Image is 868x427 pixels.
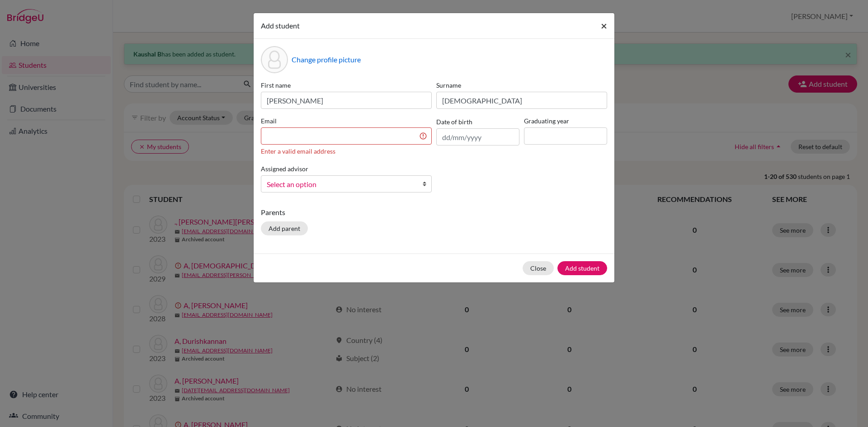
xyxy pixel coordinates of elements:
label: First name [261,80,432,90]
span: Select an option [267,178,414,190]
label: Surname [436,80,607,90]
label: Assigned advisor [261,164,308,174]
button: Close [523,261,554,275]
label: Email [261,116,432,126]
p: Parents [261,207,607,218]
label: Graduating year [524,116,607,126]
div: Enter a valid email address [261,146,432,156]
span: × [601,19,607,32]
div: Profile picture [261,46,288,73]
span: Add student [261,21,300,30]
button: Add student [557,261,607,275]
button: Close [594,13,614,38]
button: Add parent [261,221,308,235]
input: dd/mm/yyyy [436,128,519,145]
label: Date of birth [436,117,472,127]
